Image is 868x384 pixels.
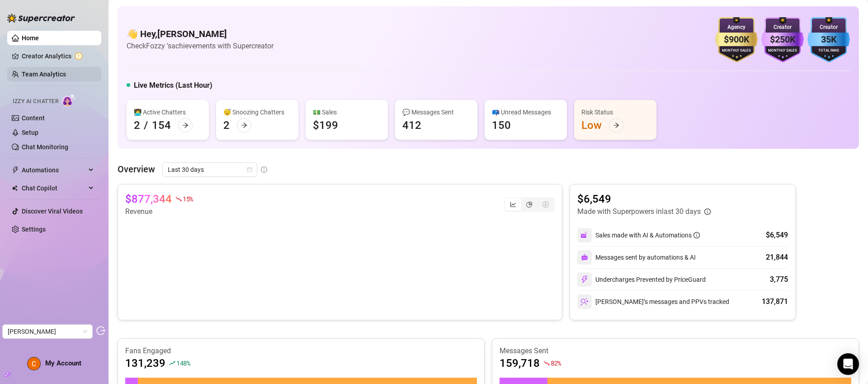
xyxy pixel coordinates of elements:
h4: 👋 Hey, [PERSON_NAME] [127,28,274,40]
article: Made with Superpowers in last 30 days [577,206,701,217]
a: Creator Analytics exclamation-circle [22,49,94,63]
span: My Account [45,359,81,367]
div: segmented control [504,197,555,212]
span: dollar-circle [542,201,549,208]
span: pie-chart [526,201,533,208]
article: Revenue [125,206,193,217]
div: 📪 Unread Messages [492,107,560,117]
article: Fans Engaged [125,346,477,356]
span: 15 % [183,194,193,203]
img: Chat Copilot [12,185,18,191]
img: svg%3e [580,298,589,306]
article: $6,549 [577,192,711,206]
div: Undercharges Prevented by PriceGuard [577,272,706,287]
article: 131,239 [125,356,165,370]
span: info-circle [693,232,700,238]
span: Chat Copilot [22,181,86,195]
a: Setup [22,129,38,136]
span: line-chart [510,201,516,208]
a: Settings [22,226,46,233]
span: Izzy AI Chatter [13,97,58,106]
span: arrow-right [613,122,619,128]
div: [PERSON_NAME]’s messages and PPVs tracked [577,294,729,309]
span: info-circle [261,166,267,173]
img: gold-badge-CigiZidd.svg [715,17,758,62]
img: purple-badge-B9DA21FR.svg [761,17,804,62]
div: Messages sent by automations & AI [577,250,696,265]
div: 💵 Sales [313,107,381,117]
span: logout [96,326,105,335]
div: 21,844 [766,252,788,263]
div: 2 [134,118,140,133]
span: thunderbolt [12,166,19,174]
span: calendar [247,167,252,172]
div: Creator [761,23,804,32]
img: svg%3e [580,275,589,284]
h5: Live Metrics (Last Hour) [134,80,212,91]
img: ACg8ocLcrnZpPqQW7txpPHeR85_R6zGR51L1_JpOIlaEC_rlfv3NMg=s96-c [28,357,40,370]
div: Sales made with AI & Automations [595,230,700,240]
div: $900K [715,33,758,47]
div: $199 [313,118,338,133]
span: Carrie Hyrowski [8,325,87,338]
img: blue-badge-DgoSNQY1.svg [807,17,850,62]
a: Discover Viral Videos [22,208,83,215]
div: Monthly Sales [761,48,804,54]
article: Check Fozzy 's achievements with Supercreator [127,40,274,52]
span: info-circle [704,209,711,215]
article: 159,718 [500,356,540,370]
img: svg%3e [581,254,588,261]
div: $6,549 [766,230,788,241]
div: Total Fans [807,48,850,54]
div: 👩‍💻 Active Chatters [134,107,202,117]
a: Content [22,114,45,122]
img: svg%3e [580,231,589,239]
span: arrow-right [182,122,189,128]
span: fall [175,196,182,202]
span: build [5,371,11,378]
span: rise [169,360,175,366]
div: 154 [152,118,171,133]
div: 2 [223,118,230,133]
div: Risk Status [581,107,649,117]
div: 35K [807,33,850,47]
img: AI Chatter [62,94,76,107]
a: Team Analytics [22,71,66,78]
span: 148 % [176,359,190,367]
div: 3,775 [770,274,788,285]
span: 82 % [551,359,561,367]
div: Agency [715,23,758,32]
article: Messages Sent [500,346,851,356]
div: 412 [402,118,421,133]
div: 😴 Snoozing Chatters [223,107,291,117]
span: arrow-right [241,122,247,128]
span: Last 30 days [168,163,252,176]
div: 137,871 [762,296,788,307]
div: Creator [807,23,850,32]
div: Monthly Sales [715,48,758,54]
div: 150 [492,118,511,133]
div: 💬 Messages Sent [402,107,470,117]
div: Open Intercom Messenger [837,353,859,375]
img: logo-BBDzfeDw.svg [7,14,75,23]
span: Automations [22,163,86,177]
a: Chat Monitoring [22,143,68,151]
span: fall [543,360,550,366]
div: $250K [761,33,804,47]
article: Overview [118,162,155,176]
article: $877,344 [125,192,172,206]
a: Home [22,34,39,42]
